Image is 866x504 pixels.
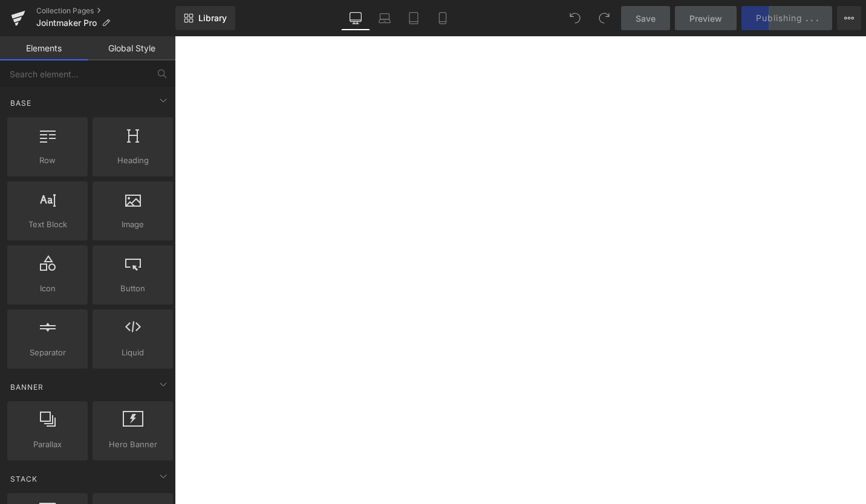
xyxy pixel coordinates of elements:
[9,381,45,393] span: Banner
[341,6,370,30] a: Desktop
[399,6,428,30] a: Tablet
[592,6,616,30] button: Redo
[689,12,722,25] span: Preview
[9,473,39,485] span: Stack
[11,218,84,231] span: Text Block
[11,282,84,295] span: Icon
[96,438,169,451] span: Hero Banner
[9,97,33,109] span: Base
[370,6,399,30] a: Laptop
[675,6,737,30] a: Preview
[837,6,861,30] button: More
[175,6,235,30] a: New Library
[11,438,84,451] span: Parallax
[96,346,169,359] span: Liquid
[11,346,84,359] span: Separator
[96,282,169,295] span: Button
[88,36,175,60] a: Global Style
[96,218,169,231] span: Image
[563,6,587,30] button: Undo
[198,13,227,24] span: Library
[636,12,656,25] span: Save
[11,154,84,167] span: Row
[96,154,169,167] span: Heading
[36,6,175,16] a: Collection Pages
[36,18,97,28] span: Jointmaker Pro
[428,6,457,30] a: Mobile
